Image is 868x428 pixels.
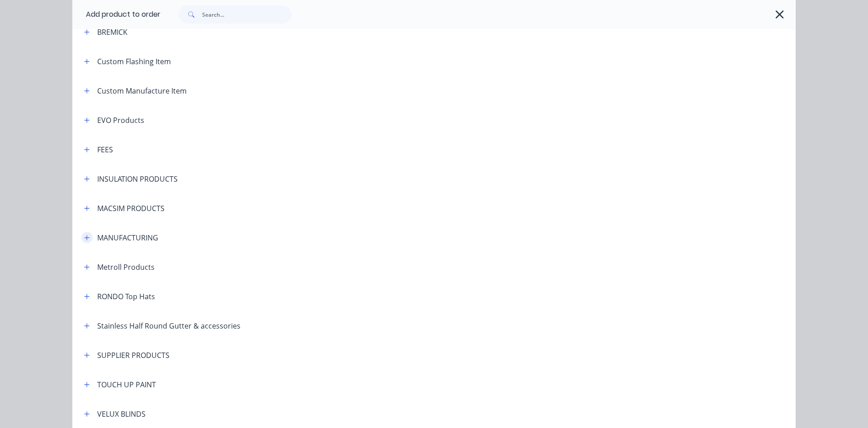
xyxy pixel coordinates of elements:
[97,350,170,361] div: SUPPLIER PRODUCTS
[97,409,146,419] div: VELUX BLINDS
[97,144,113,155] div: FEES
[97,85,187,96] div: Custom Manufacture Item
[97,56,171,67] div: Custom Flashing Item
[97,174,178,184] div: INSULATION PRODUCTS
[97,27,127,38] div: BREMICK
[97,232,158,243] div: MANUFACTURING
[97,262,155,273] div: Metroll Products
[97,115,144,126] div: EVO Products
[97,379,156,390] div: TOUCH UP PAINT
[97,291,155,302] div: RONDO Top Hats
[202,5,292,24] input: Search...
[97,320,241,331] div: Stainless Half Round Gutter & accessories
[97,203,165,214] div: MACSIM PRODUCTS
